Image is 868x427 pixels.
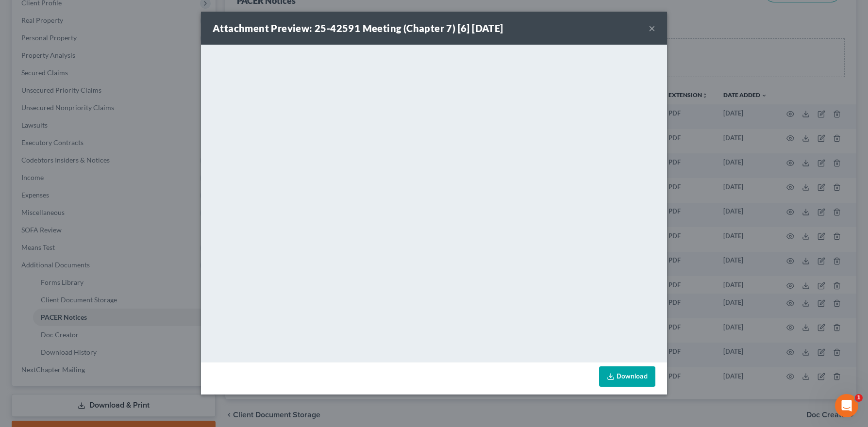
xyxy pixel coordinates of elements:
[855,394,863,402] span: 1
[201,45,667,360] iframe: <object ng-attr-data='[URL][DOMAIN_NAME]' type='application/pdf' width='100%' height='650px'></ob...
[649,22,655,34] button: ×
[599,366,655,387] a: Download
[213,22,503,34] strong: Attachment Preview: 25-42591 Meeting (Chapter 7) [6] [DATE]
[835,394,858,417] iframe: Intercom live chat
